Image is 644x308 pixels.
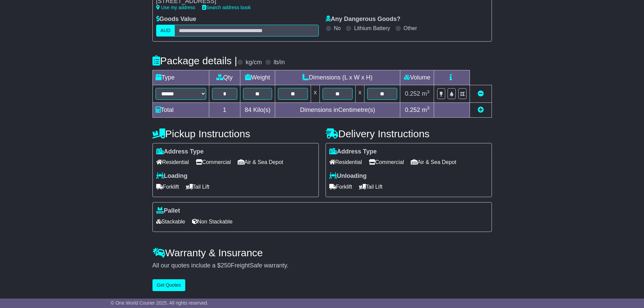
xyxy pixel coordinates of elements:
[152,128,319,139] h4: Pickup Instructions
[156,5,195,10] a: Use my address
[326,16,401,23] label: Any Dangerous Goods?
[369,157,404,167] span: Commercial
[209,102,240,117] td: 1
[238,157,283,167] span: Air & Sea Depot
[196,157,231,167] span: Commercial
[152,262,492,269] div: All our quotes include a $ FreightSafe warranty.
[273,59,285,66] label: lb/in
[156,207,180,215] label: Pallet
[329,157,362,167] span: Residential
[354,25,390,31] label: Lithium Battery
[156,148,204,156] label: Address Type
[427,89,430,94] sup: 3
[405,106,420,113] span: 0.252
[156,157,189,167] span: Residential
[422,90,430,97] span: m
[359,182,383,192] span: Tail Lift
[356,85,364,102] td: x
[275,102,400,117] td: Dimensions in Centimetre(s)
[152,102,209,117] td: Total
[156,172,188,180] label: Loading
[156,182,179,192] span: Forklift
[111,300,209,306] span: © One World Courier 2025. All rights reserved.
[478,106,484,113] a: Add new item
[152,279,186,291] button: Get Quotes
[311,85,319,102] td: x
[209,70,240,85] td: Qty
[152,247,492,258] h4: Warranty & Insurance
[427,105,430,111] sup: 3
[405,90,420,97] span: 0.252
[400,70,434,85] td: Volume
[329,182,352,192] span: Forklift
[422,106,430,113] span: m
[192,216,233,227] span: Non Stackable
[275,70,400,85] td: Dimensions (L x W x H)
[245,59,262,66] label: kg/cm
[156,16,196,23] label: Goods Value
[404,25,417,31] label: Other
[334,25,341,31] label: No
[152,55,237,66] h4: Package details |
[156,216,185,227] span: Stackable
[329,148,377,156] label: Address Type
[478,90,484,97] a: Remove this item
[329,172,367,180] label: Unloading
[411,157,456,167] span: Air & Sea Depot
[326,128,492,139] h4: Delivery Instructions
[240,70,275,85] td: Weight
[240,102,275,117] td: Kilo(s)
[245,106,252,113] span: 84
[186,182,210,192] span: Tail Lift
[156,25,175,37] label: AUD
[221,262,231,269] span: 250
[202,5,251,10] a: Search address book
[152,70,209,85] td: Type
